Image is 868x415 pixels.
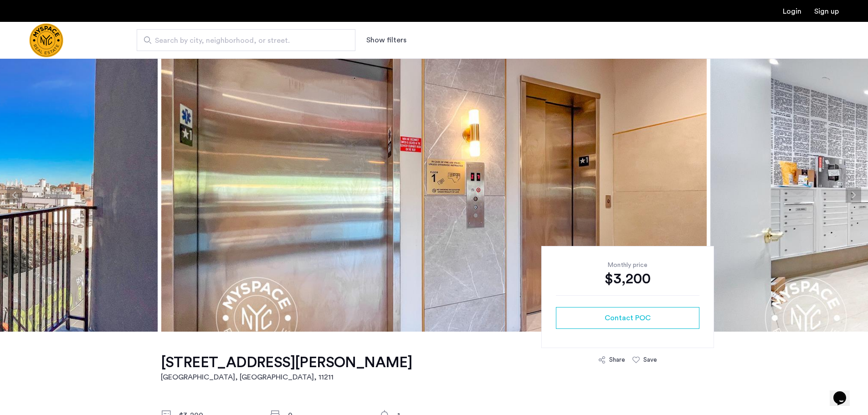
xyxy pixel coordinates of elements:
div: Share [609,355,625,364]
iframe: chat widget [830,379,859,406]
div: Monthly price [556,261,699,270]
span: Contact POC [605,313,651,323]
input: Apartment Search [137,29,355,51]
button: Show or hide filters [366,35,406,46]
button: Previous apartment [7,187,22,203]
img: apartment [161,58,707,332]
div: $3,200 [556,270,699,288]
span: Search by city, neighborhood, or street. [155,35,330,46]
button: Next apartment [846,187,861,203]
button: button [556,307,699,329]
a: Cazamio Logo [29,23,63,57]
h1: [STREET_ADDRESS][PERSON_NAME] [161,354,412,372]
img: logo [29,23,63,57]
a: Registration [814,8,839,15]
a: [STREET_ADDRESS][PERSON_NAME][GEOGRAPHIC_DATA], [GEOGRAPHIC_DATA], 11211 [161,354,412,383]
a: Login [783,8,801,15]
div: Save [643,355,657,364]
h2: [GEOGRAPHIC_DATA], [GEOGRAPHIC_DATA] , 11211 [161,372,412,383]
